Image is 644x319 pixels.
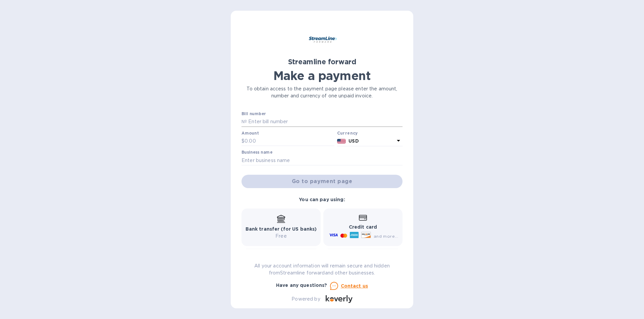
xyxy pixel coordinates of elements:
label: Bill number [241,112,266,116]
b: Bank transfer (for US banks) [246,226,317,232]
p: All your account information will remain secure and hidden from Streamline forward and other busi... [241,262,402,276]
p: Free [246,233,317,240]
h1: Make a payment [241,69,402,83]
b: You can pay using: [299,197,345,202]
p: $ [241,138,245,145]
b: Streamline forward [288,58,356,66]
b: Have any questions? [276,283,327,288]
img: USD [337,139,346,144]
input: 0.00 [245,136,334,146]
input: Enter bill number [247,117,402,127]
span: and more... [374,234,398,239]
b: Credit card [349,224,377,230]
p: № [241,118,247,125]
b: Currency [337,131,358,136]
u: Contact us [341,283,368,289]
label: Business name [241,151,272,155]
b: USD [348,138,359,144]
label: Amount [241,131,259,135]
p: Powered by [291,296,320,303]
input: Enter business name [241,155,402,165]
p: To obtain access to the payment page please enter the amount, number and currency of one unpaid i... [241,85,402,99]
